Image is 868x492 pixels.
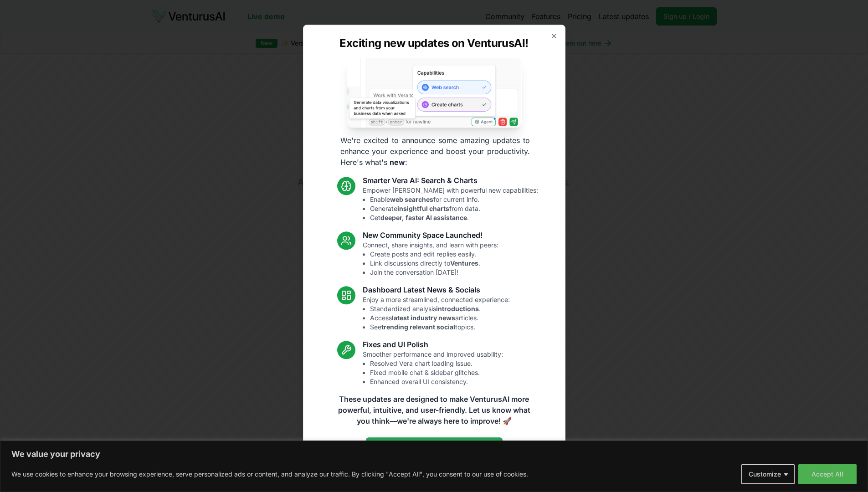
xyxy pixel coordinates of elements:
[450,260,478,267] strong: Ventures
[370,378,503,387] li: Enhanced overall UI consistency.
[370,259,498,268] li: Link discussions directly to .
[370,323,510,332] li: See topics.
[339,36,528,51] h2: Exciting new updates on VenturusAI!
[366,438,503,456] a: Read the full announcement on our blog!
[390,196,433,204] strong: web searches
[363,285,510,296] h3: Dashboard Latest News & Socials
[347,58,522,128] img: Vera AI
[370,314,510,323] li: Access articles.
[370,268,498,277] li: Join the conversation [DATE]!
[363,241,498,277] p: Connect, share insights, and learn with peers:
[370,205,538,214] li: Generate from data.
[370,305,510,314] li: Standardized analysis .
[392,314,455,322] strong: latest industry news
[363,186,538,223] p: Empower [PERSON_NAME] with powerful new capabilities:
[397,205,449,213] strong: insightful charts
[380,214,467,222] strong: deeper, faster AI assistance
[370,214,538,223] li: Get .
[363,350,503,387] p: Smoother performance and improved usability:
[381,323,455,331] strong: trending relevant social
[363,230,498,241] h3: New Community Space Launched!
[333,135,537,168] p: We're excited to announce some amazing updates to enhance your experience and boost your producti...
[390,158,405,167] strong: new
[332,394,536,427] p: These updates are designed to make VenturusAI more powerful, intuitive, and user-friendly. Let us...
[370,250,498,259] li: Create posts and edit replies easily.
[363,175,538,186] h3: Smarter Vera AI: Search & Charts
[370,195,538,205] li: Enable for current info.
[370,359,503,369] li: Resolved Vera chart loading issue.
[436,305,479,313] strong: introductions
[370,369,503,378] li: Fixed mobile chat & sidebar glitches.
[363,339,503,350] h3: Fixes and UI Polish
[363,296,510,332] p: Enjoy a more streamlined, connected experience:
